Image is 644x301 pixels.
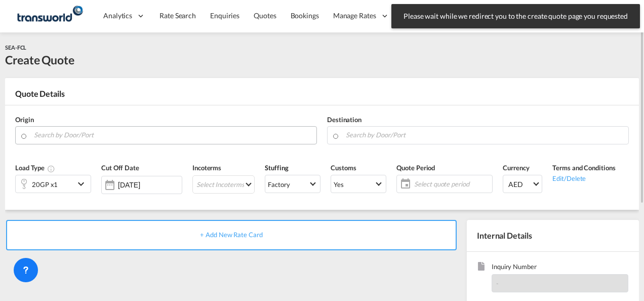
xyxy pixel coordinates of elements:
span: Select quote period [414,179,490,189]
span: Manage Rates [333,11,376,21]
div: Yes [334,180,344,189]
md-select: Select Customs: Yes [331,175,386,193]
div: Edit/Delete [552,173,615,183]
md-icon: icon-calendar [397,178,409,190]
span: - [496,279,499,287]
span: AED [508,179,532,190]
input: Select [118,181,182,189]
div: 20GP x1icon-chevron-down [15,175,91,193]
span: Terms and Conditions [552,164,615,172]
img: f753ae806dec11f0841701cdfdf085c0.png [15,5,84,27]
span: Inquiry Number [492,262,628,274]
span: + Add New Rate Card [200,231,262,239]
div: Internal Details [467,220,639,251]
md-icon: icon-information-outline [47,165,55,173]
md-select: Select Incoterms [192,175,255,194]
div: Factory [268,180,290,189]
span: Origin [15,116,33,124]
span: Quote Period [396,164,435,172]
span: Bookings [291,11,319,20]
div: Quote Details [5,88,639,104]
input: Search by Door/Port [346,126,623,144]
span: Incoterms [192,164,221,172]
span: Select quote period [412,177,492,191]
md-select: Select Currency: د.إ AEDUnited Arab Emirates Dirham [503,175,542,193]
span: Quotes [254,11,276,20]
md-icon: icon-chevron-down [75,178,90,190]
span: Destination [327,116,361,124]
span: Currency [503,164,529,172]
span: Cut Off Date [101,164,139,172]
md-select: Select Stuffing: Factory [265,175,320,193]
span: Rate Search [159,11,196,20]
span: Stuffing [265,164,288,172]
span: SEA-FCL [5,44,26,51]
div: + Add New Rate Card [6,220,457,250]
span: Analytics [103,11,132,21]
span: Customs [331,164,356,172]
span: Load Type [15,164,55,172]
span: Please wait while we redirect you to the create quote page you requested [400,11,631,21]
div: 20GP x1 [32,177,58,192]
input: Search by Door/Port [34,126,311,144]
div: Create Quote [5,52,74,68]
span: Enquiries [210,11,239,20]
